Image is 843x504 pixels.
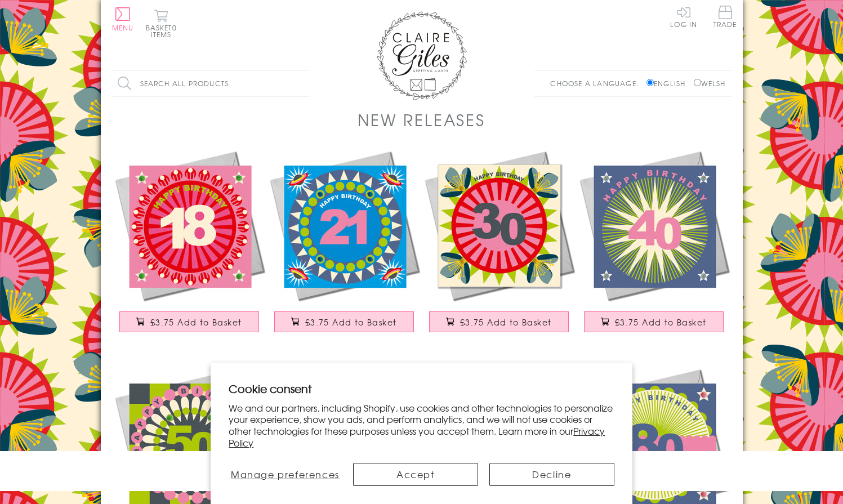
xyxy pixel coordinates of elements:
[713,6,737,28] span: Trade
[112,7,134,31] button: Menu
[577,148,732,303] img: Birthday Card, Age 40 - Starburst, Happy 40th Birthday, Embellished with pompoms
[489,463,614,486] button: Decline
[460,316,552,328] span: £3.75 Add to Basket
[267,148,422,344] a: Birthday Card, Age 21 - Blue Circle, Happy 21st Birthday, Embellished with pompoms £3.75 Add to B...
[615,316,707,328] span: £3.75 Add to Basket
[267,148,422,303] img: Birthday Card, Age 21 - Blue Circle, Happy 21st Birthday, Embellished with pompoms
[112,23,134,33] span: Menu
[584,311,724,332] button: £3.75 Add to Basket
[694,78,726,88] label: Welsh
[694,79,701,86] input: Welsh
[550,78,644,88] p: Choose a language:
[112,148,267,303] img: Birthday Card, Age 18 - Pink Circle, Happy 18th Birthday, Embellished with pompoms
[112,71,309,96] input: Search all products
[305,316,397,328] span: £3.75 Add to Basket
[229,381,614,396] h2: Cookie consent
[112,148,267,344] a: Birthday Card, Age 18 - Pink Circle, Happy 18th Birthday, Embellished with pompoms £3.75 Add to B...
[274,311,414,332] button: £3.75 Add to Basket
[146,9,177,38] button: Basket0 items
[229,424,605,449] a: Privacy Policy
[231,467,340,481] span: Manage preferences
[229,463,341,486] button: Manage preferences
[298,71,309,96] input: Search
[422,148,577,344] a: Birthday Card, Age 30 - Flowers, Happy 30th Birthday, Embellished with pompoms £3.75 Add to Basket
[151,23,177,39] span: 0 items
[229,402,614,449] p: We and our partners, including Shopify, use cookies and other technologies to personalize your ex...
[646,79,654,86] input: English
[119,311,259,332] button: £3.75 Add to Basket
[358,108,485,131] h1: New Releases
[670,6,697,28] a: Log In
[353,463,478,486] button: Accept
[422,148,577,303] img: Birthday Card, Age 30 - Flowers, Happy 30th Birthday, Embellished with pompoms
[377,11,467,100] img: Claire Giles Greetings Cards
[429,311,569,332] button: £3.75 Add to Basket
[713,6,737,30] a: Trade
[577,148,732,344] a: Birthday Card, Age 40 - Starburst, Happy 40th Birthday, Embellished with pompoms £3.75 Add to Basket
[646,78,691,88] label: English
[150,316,242,328] span: £3.75 Add to Basket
